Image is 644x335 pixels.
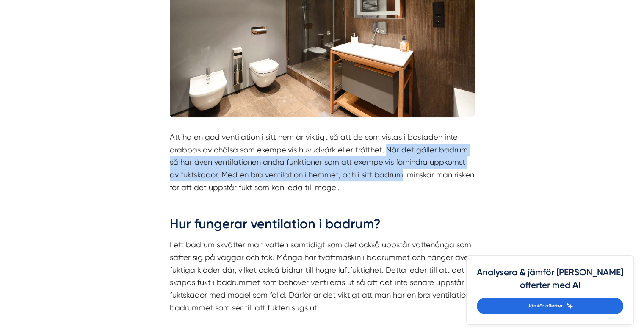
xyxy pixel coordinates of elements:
[477,298,623,314] a: Jämför offerter
[170,238,475,314] p: I ett badrum skvätter man vatten samtidigt som det också uppstår vattenånga som sätter sig på väg...
[170,131,475,194] p: Att ha en god ventilation i sitt hem är viktigt så att de som vistas i bostaden inte drabbas av o...
[527,302,563,310] span: Jämför offerter
[170,215,475,238] h2: Hur fungerar ventilation i badrum?
[477,266,623,298] h4: Analysera & jämför [PERSON_NAME] offerter med AI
